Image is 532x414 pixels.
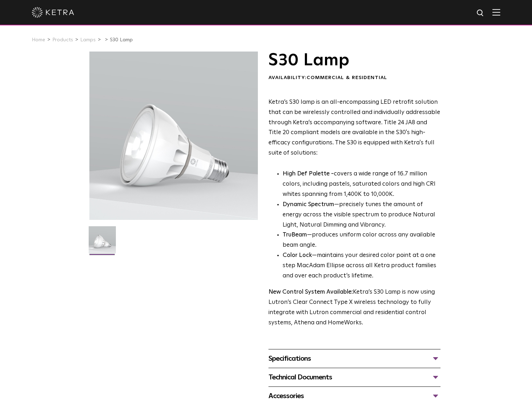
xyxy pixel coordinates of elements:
[283,171,334,177] strong: High Def Palette -
[268,390,441,402] div: Accessories
[283,252,312,258] strong: Color Lock
[283,232,307,238] strong: TruBeam
[32,7,74,18] img: ketra-logo-2019-white
[110,37,133,42] a: S30 Lamp
[52,37,73,42] a: Products
[268,289,353,295] strong: New Control System Available:
[283,200,441,230] li: —precisely tunes the amount of energy across the visible spectrum to produce Natural Light, Natur...
[268,52,441,69] h1: S30 Lamp
[307,75,387,80] span: Commercial & Residential
[89,226,116,259] img: S30-Lamp-Edison-2021-Web-Square
[268,99,440,156] span: Ketra’s S30 lamp is an all-encompassing LED retrofit solution that can be wirelessly controlled a...
[283,202,334,208] strong: Dynamic Spectrum
[268,74,441,82] div: Availability:
[268,372,441,383] div: Technical Documents
[476,9,485,18] img: search icon
[80,37,96,42] a: Lamps
[492,9,500,16] img: Hamburger%20Nav.svg
[283,169,441,200] p: covers a wide range of 16.7 million colors, including pastels, saturated colors and high CRI whit...
[268,353,441,364] div: Specifications
[32,37,45,42] a: Home
[268,287,441,328] p: Ketra’s S30 Lamp is now using Lutron’s Clear Connect Type X wireless technology to fully integrat...
[283,230,441,251] li: —produces uniform color across any available beam angle.
[283,251,441,281] li: —maintains your desired color point at a one step MacAdam Ellipse across all Ketra product famili...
